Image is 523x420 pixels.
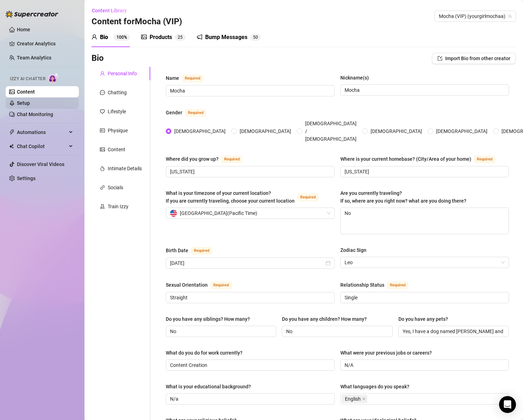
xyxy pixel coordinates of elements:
div: Do you have any siblings? How many? [166,315,250,323]
div: Bio [100,33,108,42]
span: notification [197,34,202,40]
span: Mocha (VIP) (yourgirlmochaa) [439,11,512,21]
a: Setup [17,100,30,106]
span: [GEOGRAPHIC_DATA] ( Pacific Time ) [180,208,257,218]
span: 0 [256,35,258,40]
span: Required [387,281,408,289]
label: Sexual Orientation [166,281,239,289]
span: English [342,395,367,403]
span: Required [191,247,212,255]
input: What is your educational background? [170,395,329,403]
img: AI Chatter [48,73,59,83]
label: Birth Date [166,246,220,255]
span: Required [210,281,232,289]
label: Name [166,74,211,82]
div: Where did you grow up? [166,155,219,163]
img: Chat Copilot [9,144,14,149]
div: Open Intercom Messenger [499,396,516,413]
input: Relationship Status [345,294,504,301]
div: Bump Messages [205,33,247,42]
a: Creator Analytics [17,38,73,49]
input: Do you have any children? How many? [286,327,387,335]
div: Sexual Orientation [166,281,208,289]
span: Required [182,75,203,82]
label: Do you have any siblings? How many? [166,315,255,323]
div: What is your educational background? [166,383,251,390]
a: Content [17,89,35,95]
input: What were your previous jobs or careers? [345,361,504,369]
span: message [100,90,105,95]
label: Zodiac Sign [340,246,371,254]
div: Zodiac Sign [340,246,366,254]
input: Name [170,87,329,95]
span: picture [141,34,147,40]
label: Gender [166,108,214,117]
span: Required [221,155,242,163]
div: Socials [108,184,123,191]
h3: Content for Mocha (VIP) [92,16,182,27]
div: Intimate Details [108,165,142,172]
div: Content [108,146,125,153]
span: fire [100,166,105,171]
label: Relationship Status [340,281,416,289]
div: Gender [166,109,182,116]
span: user [92,34,97,40]
span: [DEMOGRAPHIC_DATA] [433,127,490,135]
span: Automations [17,127,67,138]
span: link [100,185,105,190]
label: Do you have any children? How many? [282,315,372,323]
label: Nickname(s) [340,74,374,82]
input: Where is your current homebase? (City/Area of your home) [345,168,504,176]
span: Content Library [92,8,127,13]
span: [DEMOGRAPHIC_DATA] [237,127,294,135]
span: [DEMOGRAPHIC_DATA] [368,127,425,135]
span: Required [297,193,319,201]
a: Settings [17,176,36,181]
a: Discover Viral Videos [17,161,64,167]
a: Team Analytics [17,55,51,61]
a: Home [17,27,30,32]
button: Import Bio from other creator [432,53,516,64]
input: Birth Date [170,259,324,267]
span: Leo [345,257,505,268]
textarea: No [341,208,509,234]
div: What do you do for work currently? [166,349,242,357]
div: Personal Info [108,70,137,77]
label: What is your educational background? [166,383,256,390]
span: experiment [100,204,105,209]
img: logo-BBDzfeDw.svg [6,11,58,18]
span: Required [474,155,495,163]
div: Products [150,33,172,42]
span: idcard [100,128,105,133]
div: Train Izzy [108,203,128,210]
input: Do you have any siblings? How many? [170,327,271,335]
span: Izzy AI Chatter [10,76,45,82]
span: close [362,397,366,401]
span: thunderbolt [9,129,15,135]
div: Relationship Status [340,281,384,289]
label: What do you do for work currently? [166,349,247,357]
div: Lifestyle [108,108,126,115]
sup: 25 [175,34,185,41]
span: team [508,14,512,18]
span: English [345,395,361,403]
input: What languages do you speak? [369,395,370,403]
div: Do you have any pets? [398,315,448,323]
button: Content Library [92,5,132,16]
span: Are you currently traveling? If so, where are you right now? what are you doing there? [340,190,466,204]
span: picture [100,147,105,152]
span: user [100,71,105,76]
span: Chat Copilot [17,141,67,152]
div: What were your previous jobs or careers? [340,349,432,357]
label: Do you have any pets? [398,315,453,323]
span: 5 [253,35,256,40]
span: 5 [180,35,183,40]
label: Where did you grow up? [166,155,250,163]
input: Do you have any pets? [403,327,503,335]
div: Do you have any children? How many? [282,315,367,323]
span: Import Bio from other creator [445,56,510,61]
label: Where is your current homebase? (City/Area of your home) [340,155,503,163]
div: Where is your current homebase? (City/Area of your home) [340,155,471,163]
label: What were your previous jobs or careers? [340,349,437,357]
a: Chat Monitoring [17,112,53,117]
